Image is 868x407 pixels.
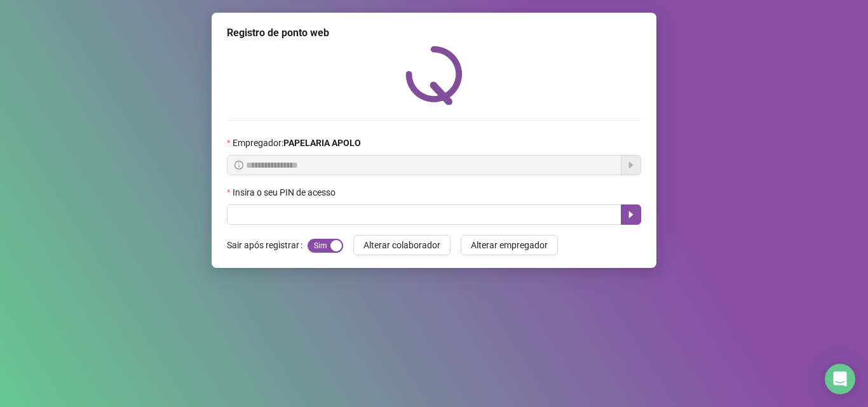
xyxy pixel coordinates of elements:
[227,25,641,41] div: Registro de ponto web
[234,161,243,170] span: info-circle
[461,235,558,255] button: Alterar empregador
[233,136,361,150] span: Empregador :
[405,46,463,105] img: QRPoint
[227,235,308,255] label: Sair após registrar
[353,235,451,255] button: Alterar colaborador
[626,210,636,220] span: caret-right
[227,185,344,199] label: Insira o seu PIN de acesso
[363,238,440,252] span: Alterar colaborador
[471,238,548,252] span: Alterar empregador
[283,138,361,148] strong: PAPELARIA APOLO
[825,364,855,394] div: Open Intercom Messenger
